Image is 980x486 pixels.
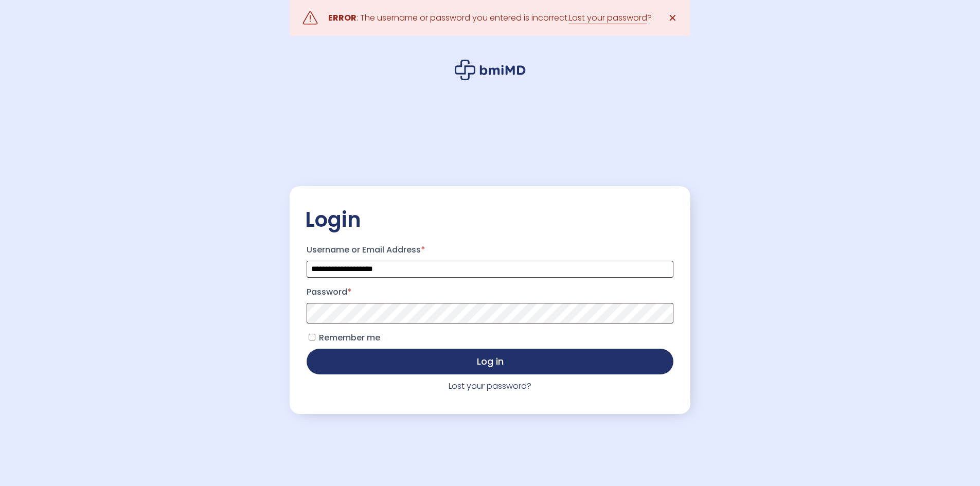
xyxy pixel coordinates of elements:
[569,12,647,24] a: Lost your password
[328,11,652,25] div: : The username or password you entered is incorrect. ?
[307,349,673,374] button: Log in
[662,8,683,28] a: ✕
[328,12,357,24] strong: ERROR
[668,11,677,25] span: ✕
[307,242,673,258] label: Username or Email Address
[449,380,531,392] a: Lost your password?
[305,207,675,232] h2: Login
[319,332,380,344] span: Remember me
[309,334,315,340] input: Remember me
[307,284,673,300] label: Password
